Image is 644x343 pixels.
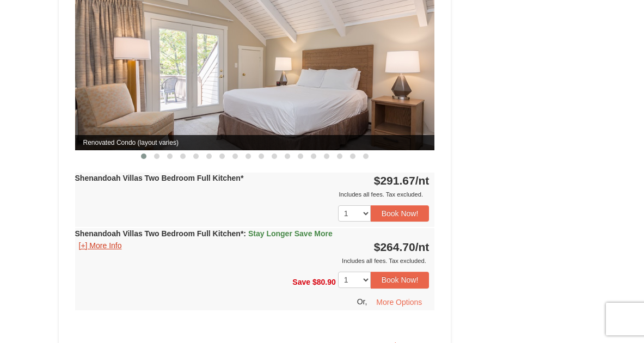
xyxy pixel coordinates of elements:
div: Includes all fees. Tax excluded. [75,189,430,200]
span: Renovated Condo (layout varies) [75,135,435,150]
strong: Shenandoah Villas Two Bedroom Full Kitchen* [75,229,333,238]
span: Or, [357,297,367,305]
button: More Options [369,294,429,310]
span: : [243,229,246,238]
span: $80.90 [312,278,336,286]
div: Includes all fees. Tax excluded. [75,255,430,266]
span: /nt [415,174,430,187]
span: $264.70 [374,241,415,253]
button: Book Now! [371,205,430,222]
span: /nt [415,241,430,253]
strong: $291.67 [374,174,430,187]
button: Book Now! [371,272,430,288]
span: Stay Longer Save More [248,229,333,238]
button: [+] More Info [75,240,126,252]
strong: Shenandoah Villas Two Bedroom Full Kitchen* [75,174,244,182]
span: Save [292,278,310,286]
